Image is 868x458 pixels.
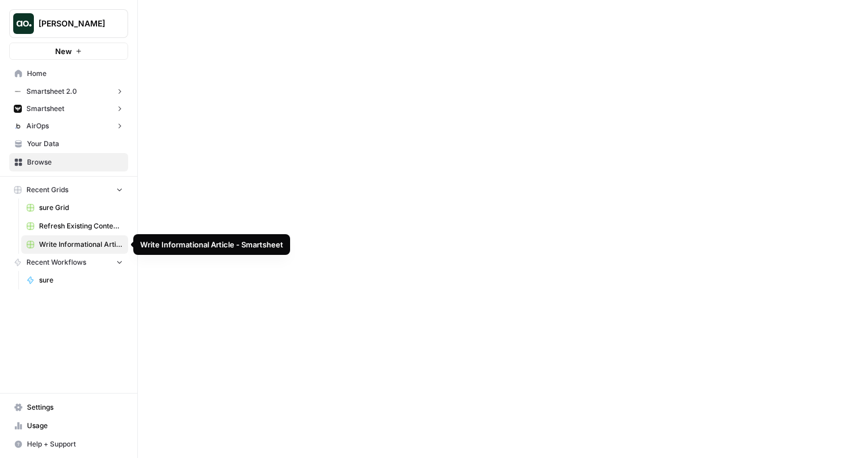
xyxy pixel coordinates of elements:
span: Usage [27,421,123,431]
a: Home [9,64,128,83]
span: Recent Workflows [26,257,86,268]
span: sure [39,275,123,285]
span: Browse [27,157,123,167]
span: Settings [27,402,123,413]
span: [PERSON_NAME] [38,18,108,29]
button: Help + Support [9,435,128,453]
span: Refresh Existing Content - Smartsheet [39,221,123,231]
button: Recent Grids [9,181,128,199]
img: Zoe Jessup Logo [13,13,34,34]
span: Home [27,68,123,79]
img: en82gte408cjjpk3rc19j1mw467d [14,122,22,130]
button: Smartsheet [9,100,128,117]
button: Workspace: Zoe Jessup [9,9,128,38]
button: Smartsheet 2.0 [9,83,128,100]
span: Smartsheet [26,104,64,114]
span: Your Data [27,139,123,149]
a: Settings [9,398,128,417]
a: Usage [9,417,128,435]
span: Recent Grids [26,185,68,195]
a: Refresh Existing Content - Smartsheet [21,217,128,235]
button: New [9,43,128,60]
a: Write Informational Article - Smartsheet [21,235,128,254]
img: b2umk04t2odii1k9kk93zamw5cx7 [14,87,22,96]
span: Help + Support [27,439,123,449]
span: Smartsheet 2.0 [26,86,77,97]
a: sure [21,271,128,289]
span: AirOps [26,121,49,131]
span: New [55,45,72,57]
button: Recent Workflows [9,254,128,271]
button: AirOps [9,117,128,135]
a: Your Data [9,135,128,153]
span: sure Grid [39,203,123,213]
a: Browse [9,153,128,171]
img: stjew9z7pit1u5j29oym3lz1cqu3 [14,105,22,113]
a: sure Grid [21,199,128,217]
span: Write Informational Article - Smartsheet [39,239,123,250]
